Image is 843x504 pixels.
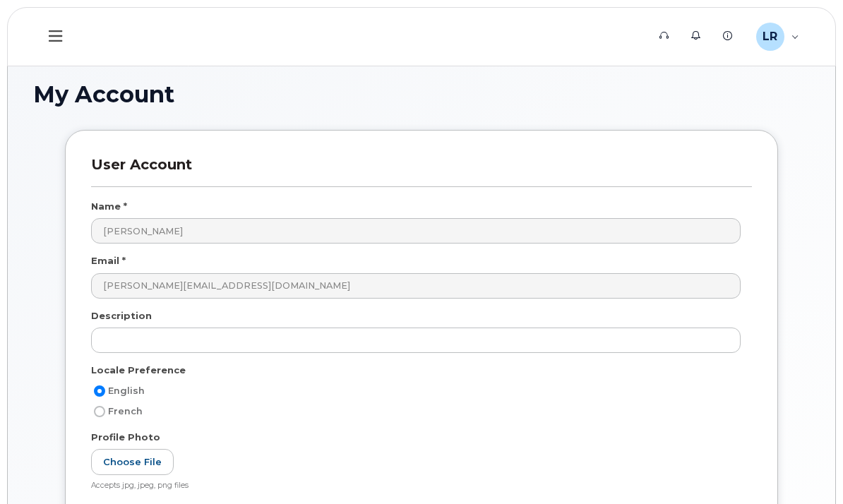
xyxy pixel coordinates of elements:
[108,406,143,416] span: French
[91,254,126,268] label: Email *
[91,364,186,377] label: Locale Preference
[33,82,810,107] h1: My Account
[94,385,105,397] input: English
[108,385,145,396] span: English
[91,431,160,444] label: Profile Photo
[91,309,152,323] label: Description
[91,200,127,213] label: Name *
[91,156,752,186] h3: User Account
[91,449,174,475] label: Choose File
[94,406,105,417] input: French
[91,481,741,491] div: Accepts jpg, jpeg, png files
